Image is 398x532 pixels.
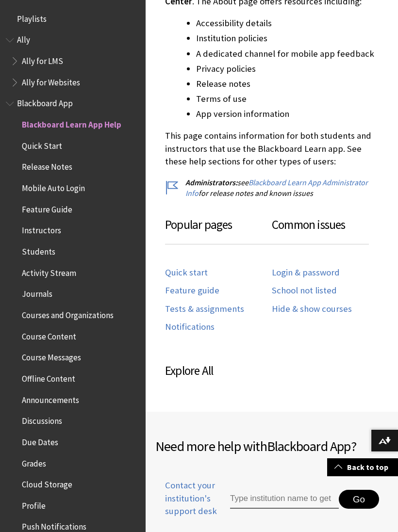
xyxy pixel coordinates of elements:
a: Feature guide [165,285,219,296]
span: Push Notifications [22,519,86,532]
li: A dedicated channel for mobile app feedback [196,47,379,61]
a: Tests & assignments [165,304,244,315]
span: Profile [22,498,46,511]
span: Discussions [22,413,62,426]
li: Release notes [196,77,379,91]
span: Course Content [22,328,76,341]
span: Administrators: [185,177,237,187]
span: Course Messages [22,350,81,363]
nav: Book outline for Anthology Ally Help [6,32,140,91]
span: Offline Content [22,371,75,384]
li: Terms of use [196,92,379,106]
li: App version information [196,107,379,121]
span: Mobile Auto Login [22,180,85,193]
span: Students [22,243,55,257]
nav: Book outline for Playlists [6,11,140,27]
h2: Need more help with ? [155,436,388,456]
span: Contact your institution's support desk [155,479,229,517]
span: Courses and Organizations [22,307,114,320]
span: Ally for Websites [22,74,80,87]
span: Announcements [22,392,79,405]
a: Blackboard Learn App Administrator Info [185,177,368,198]
span: Blackboard Learn App Help [22,116,121,129]
span: Ally [17,32,30,45]
a: Contact your institution's support desk [155,479,229,529]
a: Notifications [165,322,215,333]
button: Go [339,490,379,509]
span: Grades [22,455,46,468]
p: see for release notes and known issues [165,177,379,199]
span: Blackboard App [17,96,73,109]
a: Login & password [272,267,340,278]
span: Feature Guide [22,201,72,214]
span: Cloud Storage [22,476,72,489]
input: Type institution name to get support [230,490,339,509]
span: Blackboard App [267,437,351,455]
span: Ally for LMS [22,53,63,66]
a: Quick start [165,267,208,278]
li: Institution policies [196,32,379,45]
h3: Common issues [272,216,369,244]
li: Privacy policies [196,62,379,76]
h3: Explore All [165,362,379,380]
a: Hide & show courses [272,304,352,315]
span: Activity Stream [22,265,76,278]
a: School not listed [272,285,337,296]
p: This page contains information for both students and instructors that use the Blackboard Learn ap... [165,129,379,168]
li: Accessibility details [196,16,379,30]
span: Playlists [17,11,47,24]
span: Due Dates [22,434,58,447]
span: Journals [22,286,52,299]
h3: Popular pages [165,216,272,244]
span: Quick Start [22,138,62,151]
span: Release Notes [22,159,72,172]
span: Instructors [22,223,61,236]
a: Back to top [327,458,398,476]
